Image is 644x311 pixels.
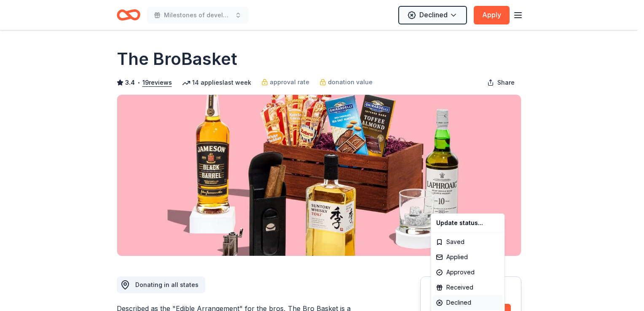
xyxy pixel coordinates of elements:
[433,280,503,295] div: Received
[433,265,503,280] div: Approved
[433,249,503,265] div: Applied
[433,295,503,310] div: Declined
[433,234,503,249] div: Saved
[433,215,503,231] div: Update status...
[164,10,231,20] span: Milestones of development celebrates 40 years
